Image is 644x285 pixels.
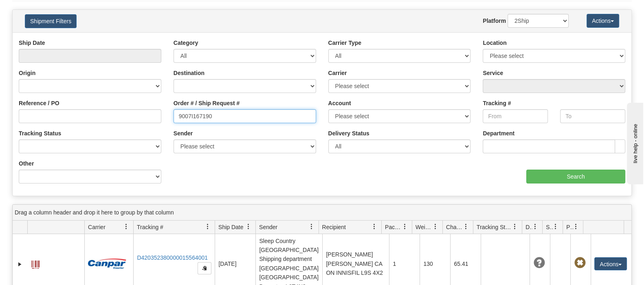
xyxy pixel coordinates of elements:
[328,39,361,47] label: Carrier Type
[508,220,522,234] a: Tracking Status filter column settings
[19,129,61,137] label: Tracking Status
[528,220,542,234] a: Delivery Status filter column settings
[625,101,643,184] iframe: chat widget
[19,99,59,107] label: Reference / PO
[198,262,211,274] button: Copy to clipboard
[174,39,198,47] label: Category
[415,223,433,231] span: Weight
[31,257,40,270] a: Label
[483,109,548,123] input: From
[328,99,351,107] label: Account
[549,220,563,234] a: Shipment Issues filter column settings
[6,7,75,13] div: live help - online
[546,223,553,231] span: Shipment Issues
[19,39,45,47] label: Ship Date
[119,220,133,234] a: Carrier filter column settings
[259,223,277,231] span: Sender
[483,99,511,107] label: Tracking #
[328,69,347,77] label: Carrier
[242,220,255,234] a: Ship Date filter column settings
[483,69,503,77] label: Service
[526,170,625,183] input: Search
[483,17,506,25] label: Platform
[322,223,346,231] span: Recipient
[88,258,126,269] img: 14 - Canpar
[88,223,106,231] span: Carrier
[525,223,532,231] span: Delivery Status
[174,99,240,107] label: Order # / Ship Request #
[137,223,163,231] span: Tracking #
[533,257,545,269] span: Unknown
[19,159,34,168] label: Other
[174,129,193,137] label: Sender
[19,69,35,77] label: Origin
[429,220,442,234] a: Weight filter column settings
[367,220,381,234] a: Recipient filter column settings
[13,205,631,221] div: grid grouping header
[483,129,514,137] label: Department
[398,220,412,234] a: Packages filter column settings
[574,257,585,269] span: Pickup Not Assigned
[569,220,583,234] a: Pickup Status filter column settings
[16,260,24,268] a: Expand
[446,223,463,231] span: Charge
[385,223,402,231] span: Packages
[459,220,473,234] a: Charge filter column settings
[305,220,319,234] a: Sender filter column settings
[174,69,204,77] label: Destination
[201,220,215,234] a: Tracking # filter column settings
[477,223,512,231] span: Tracking Status
[218,223,243,231] span: Ship Date
[560,109,625,123] input: To
[328,129,369,137] label: Delivery Status
[25,14,77,28] button: Shipment Filters
[137,254,208,261] a: D420352380000015564001
[483,39,506,47] label: Location
[566,223,573,231] span: Pickup Status
[594,257,627,270] button: Actions
[587,14,619,28] button: Actions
